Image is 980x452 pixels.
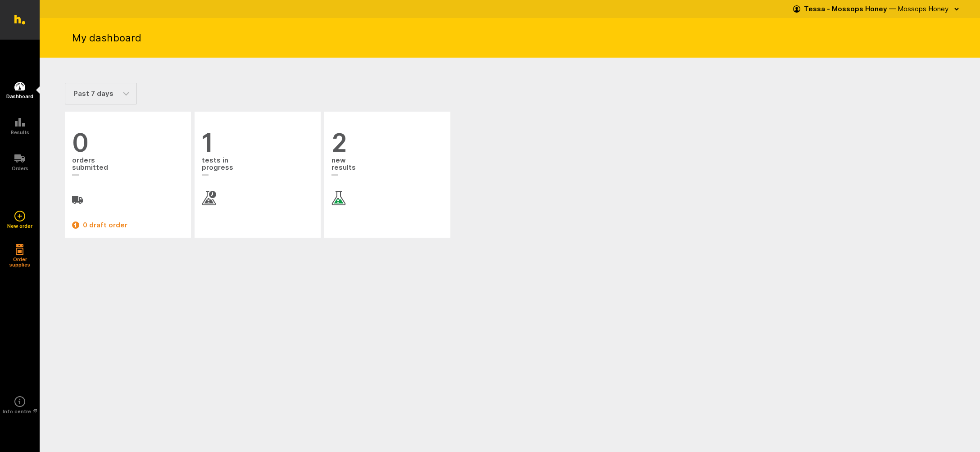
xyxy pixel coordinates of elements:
h5: Info centre [3,409,37,414]
a: 0 draft order [72,220,184,231]
span: 1 [202,130,313,156]
h5: Dashboard [6,94,33,99]
span: 0 [72,130,184,156]
a: 1 tests inprogress [202,130,313,205]
h5: Order supplies [6,257,33,267]
h5: Orders [12,166,28,171]
span: orders submitted [72,156,184,180]
strong: Tessa - Mossops Honey [804,5,887,13]
span: tests in progress [202,156,313,180]
h5: Results [11,130,29,135]
span: new results [331,156,443,180]
span: — Mossops Honey [889,5,948,13]
a: 0 orderssubmitted [72,130,184,205]
a: 2 newresults [331,130,443,205]
button: Tessa - Mossops Honey — Mossops Honey [793,2,962,16]
h1: My dashboard [72,31,141,45]
h5: New order [7,223,32,229]
span: 2 [331,130,443,156]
